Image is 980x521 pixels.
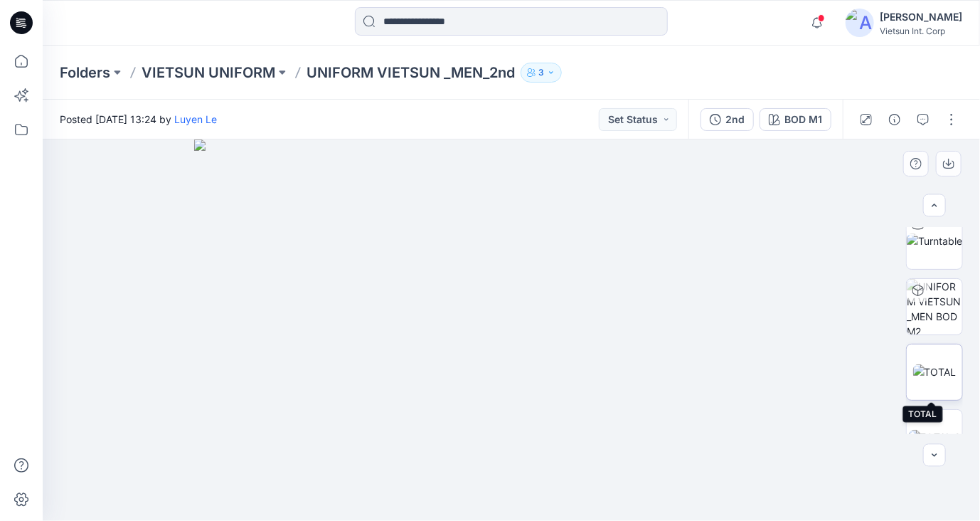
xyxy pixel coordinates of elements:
a: Luyen Le [174,113,217,125]
div: 2nd [725,112,745,127]
img: TOTAL [913,364,957,379]
p: UNIFORM VIETSUN _MEN_2nd [307,63,515,83]
div: Vietsun Int. Corp [880,26,962,36]
img: eyJhbGciOiJIUzI1NiIsImtpZCI6IjAiLCJzbHQiOiJzZXMiLCJ0eXAiOiJKV1QifQ.eyJkYXRhIjp7InR5cGUiOiJzdG9yYW... [194,140,829,521]
button: 3 [521,63,562,83]
img: UNIFORM VIETSUN _MEN BOD M2 [907,279,962,335]
div: BOD M1 [784,112,822,127]
img: Turntable [907,233,962,248]
img: TOTAL 2 [909,430,961,445]
img: avatar [846,9,874,37]
a: VIETSUN UNIFORM [142,63,275,83]
div: [PERSON_NAME] [880,9,962,26]
p: 3 [538,65,544,80]
button: Details [883,108,906,131]
button: BOD M1 [760,108,831,131]
span: Posted [DATE] 13:24 by [60,112,217,127]
a: Folders [60,63,110,83]
button: 2nd [701,108,754,131]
